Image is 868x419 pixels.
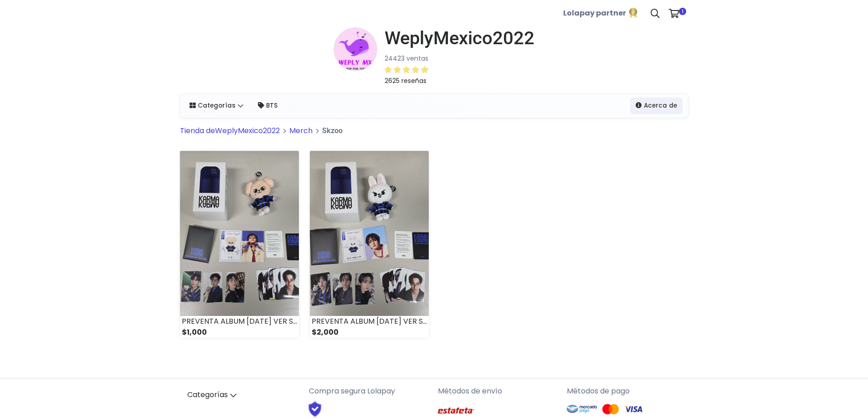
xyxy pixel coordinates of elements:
img: small_1756942530281.jpeg [310,151,429,316]
small: 2625 reseñas [385,76,426,85]
div: PREVENTA ALBUM [DATE] VER SKZOO [310,316,429,327]
div: $2,000 [310,327,429,338]
span: Tienda de [180,125,215,136]
a: PREVENTA ALBUM [DATE] VER SKZOO PUPPYM O FOXLY O DWAKI $1,000 [180,151,299,338]
a: Categorías [184,98,249,114]
img: Visa Logo [624,403,642,415]
img: small.png [334,27,377,71]
img: Mercado Pago Logo [567,400,597,418]
img: Mastercard Logo [601,403,620,415]
h1: WeplyMexico2022 [385,27,534,49]
img: Lolapay partner [628,7,639,18]
a: Acerca de [630,98,683,114]
img: small_1756942682874.jpeg [180,151,299,316]
div: 4.85 / 5 [385,64,428,75]
img: Shield Logo [300,400,330,418]
a: WeplyMexico2022 [377,27,534,49]
a: 2625 reseñas [385,64,534,86]
p: Métodos de envío [438,386,560,397]
div: PREVENTA ALBUM [DATE] VER SKZOO PUPPYM O FOXLY O DWAKI [180,316,299,327]
div: $1,000 [180,327,299,338]
a: BTS [252,98,283,114]
a: Tienda deWeplyMexico2022 [180,125,280,136]
nav: breadcrumb [180,125,688,144]
a: Categorías [180,386,302,404]
span: 1 [679,8,686,15]
a: PREVENTA ALBUM [DATE] VER SKZOO $2,000 [310,151,429,338]
small: 24423 ventas [385,54,428,63]
p: Compra segura Lolapay [309,386,431,397]
span: Skzoo [322,126,343,135]
a: Merch [289,125,313,136]
b: Lolapay partner [563,8,626,19]
p: Métodos de pago [567,386,688,397]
